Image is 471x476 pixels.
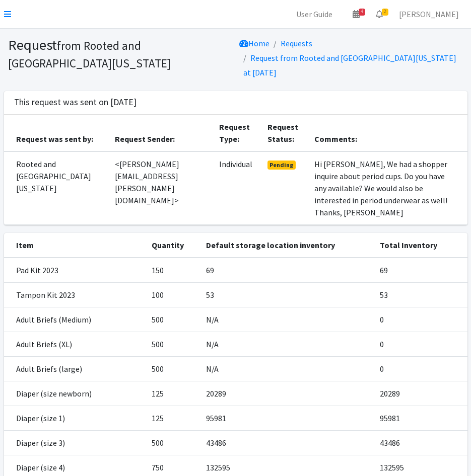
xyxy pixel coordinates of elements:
td: Pad Kit 2023 [4,258,146,283]
td: N/A [200,307,374,332]
small: from Rooted and [GEOGRAPHIC_DATA][US_STATE] [8,38,171,70]
td: Hi [PERSON_NAME], We had a shopper inquire about period cups. Do you have any available? We would... [308,151,467,225]
td: 69 [374,258,467,283]
td: Tampon Kit 2023 [4,282,146,307]
th: Total Inventory [374,233,467,258]
td: 53 [200,282,374,307]
td: 69 [200,258,374,283]
td: N/A [200,332,374,356]
td: 150 [146,258,200,283]
td: 20289 [200,381,374,406]
td: 43486 [200,430,374,455]
td: Diaper (size 1) [4,406,146,430]
a: Home [239,38,270,48]
span: 4 [359,9,365,16]
td: 125 [146,406,200,430]
td: <[PERSON_NAME][EMAIL_ADDRESS][PERSON_NAME][DOMAIN_NAME]> [109,151,213,225]
a: 4 [345,4,368,24]
th: Request Type: [213,115,261,151]
a: Request from Rooted and [GEOGRAPHIC_DATA][US_STATE] at [DATE] [243,53,456,77]
td: Adult Briefs (XL) [4,332,146,356]
td: 43486 [374,430,467,455]
td: 125 [146,381,200,406]
td: 53 [374,282,467,307]
th: Request Sender: [109,115,213,151]
th: Default storage location inventory [200,233,374,258]
a: [PERSON_NAME] [391,4,467,24]
a: Requests [281,38,312,48]
h3: This request was sent on [DATE] [14,97,137,108]
td: 500 [146,356,200,381]
h1: Request [8,36,232,71]
td: Diaper (size newborn) [4,381,146,406]
th: Quantity [146,233,200,258]
th: Request Status: [261,115,308,151]
th: Request was sent by: [4,115,109,151]
td: 0 [374,332,467,356]
td: Adult Briefs (large) [4,356,146,381]
a: 2 [368,4,391,24]
td: 500 [146,307,200,332]
td: Adult Briefs (Medium) [4,307,146,332]
td: 500 [146,332,200,356]
span: Pending [267,161,296,170]
td: 95981 [374,406,467,430]
a: User Guide [288,4,341,24]
td: 0 [374,356,467,381]
th: Item [4,233,146,258]
span: 2 [382,9,388,16]
td: Diaper (size 3) [4,430,146,455]
td: 100 [146,282,200,307]
td: Individual [213,151,261,225]
td: N/A [200,356,374,381]
td: 500 [146,430,200,455]
td: Rooted and [GEOGRAPHIC_DATA][US_STATE] [4,151,109,225]
td: 20289 [374,381,467,406]
td: 0 [374,307,467,332]
td: 95981 [200,406,374,430]
th: Comments: [308,115,467,151]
